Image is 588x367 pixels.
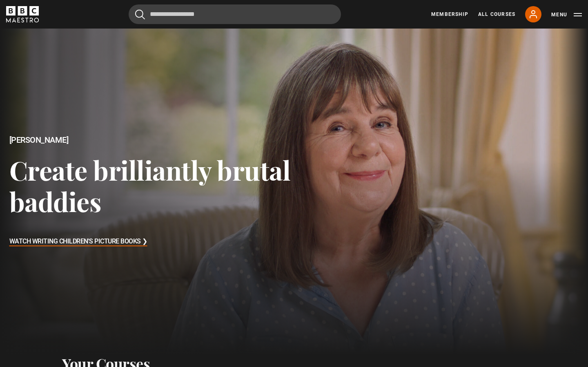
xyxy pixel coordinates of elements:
[6,6,39,22] svg: BBC Maestro
[478,11,515,18] a: All Courses
[9,236,147,248] h3: Watch Writing Children's Picture Books ❯
[551,11,582,19] button: Toggle navigation
[9,135,294,145] h2: [PERSON_NAME]
[431,11,468,18] a: Membership
[9,154,294,217] h3: Create brilliantly brutal baddies
[135,9,145,20] button: Submit the search query
[129,4,341,24] input: Search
